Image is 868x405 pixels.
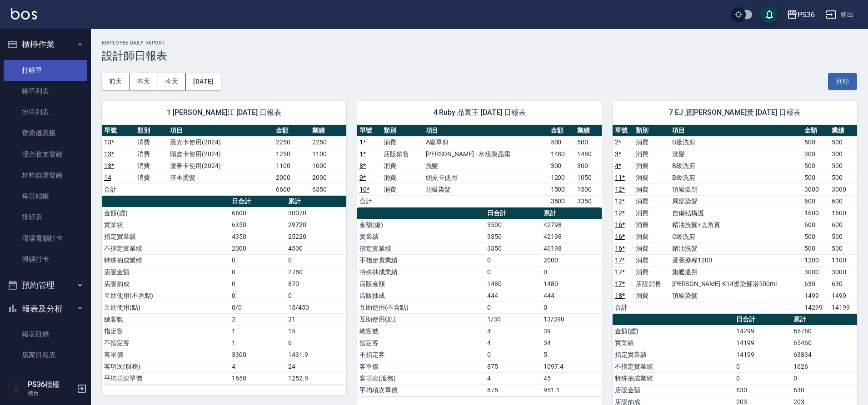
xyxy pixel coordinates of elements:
[734,349,791,361] td: 14199
[357,325,485,337] td: 總客數
[357,372,485,384] td: 客項次(服務)
[634,136,670,148] td: 消費
[485,254,541,266] td: 0
[135,172,168,183] td: 消費
[357,301,485,313] td: 互助使用(不含點)
[286,361,346,372] td: 24
[791,337,857,349] td: 65460
[541,254,602,266] td: 2000
[310,183,346,195] td: 6350
[485,278,541,290] td: 1480
[113,108,335,117] span: 1 [PERSON_NAME]江 [DATE] 日報表
[4,345,87,365] a: 店家日報表
[541,337,602,349] td: 34
[829,183,857,195] td: 3000
[102,313,229,325] td: 總客數
[670,242,802,254] td: 精油洗髮
[286,290,346,301] td: 0
[670,207,802,219] td: 自備結構護
[670,136,802,148] td: B級洗剪
[802,254,829,266] td: 1200
[357,313,485,325] td: 互助使用(點)
[357,195,381,207] td: 合計
[168,172,274,183] td: 基本燙髮
[634,183,670,195] td: 消費
[424,148,549,160] td: [PERSON_NAME] - 水樣膜晶霜
[541,384,602,396] td: 951.1
[424,125,549,137] th: 項目
[102,40,857,46] h2: Employee Daily Report
[381,148,423,160] td: 店販銷售
[424,172,549,183] td: 頭皮卡使用
[734,337,791,349] td: 14199
[613,337,734,349] td: 實業績
[286,266,346,278] td: 2780
[485,372,541,384] td: 4
[168,125,274,137] th: 項目
[102,242,229,254] td: 不指定實業績
[829,254,857,266] td: 1100
[135,136,168,148] td: 消費
[822,6,857,23] button: 登出
[381,160,423,172] td: 消費
[102,125,135,137] th: 單號
[229,313,286,325] td: 2
[802,160,829,172] td: 500
[670,278,802,290] td: [PERSON_NAME]-K14燙染髮浴500ml
[634,254,670,266] td: 消費
[186,73,220,90] button: [DATE]
[634,266,670,278] td: 消費
[135,160,168,172] td: 消費
[135,125,168,137] th: 類別
[4,249,87,270] a: 掃碼打卡
[670,290,802,301] td: 頂級染髮
[310,136,346,148] td: 2250
[791,384,857,396] td: 630
[102,254,229,266] td: 特殊抽成業績
[104,174,111,181] a: 14
[28,389,74,397] p: 櫃台
[802,301,829,313] td: 14299
[229,254,286,266] td: 0
[485,337,541,349] td: 4
[829,172,857,183] td: 500
[634,231,670,242] td: 消費
[102,125,346,196] table: a dense table
[102,372,229,384] td: 平均項次單價
[102,266,229,278] td: 店販金額
[357,254,485,266] td: 不指定實業績
[286,372,346,384] td: 1252.9
[575,172,602,183] td: 1050
[168,148,274,160] td: 頭皮卡使用(2024)
[670,160,802,172] td: B級洗剪
[102,361,229,372] td: 客項次(服務)
[357,290,485,301] td: 店販抽成
[634,195,670,207] td: 消費
[310,148,346,160] td: 1100
[734,372,791,384] td: 0
[357,125,381,137] th: 單號
[229,231,286,242] td: 4350
[575,125,602,137] th: 業績
[485,361,541,372] td: 875
[7,380,25,398] img: Person
[229,219,286,231] td: 6350
[541,372,602,384] td: 45
[613,301,634,313] td: 合計
[541,313,602,325] td: 13/390
[286,219,346,231] td: 29720
[734,314,791,326] th: 日合計
[485,313,541,325] td: 1/30
[4,324,87,345] a: 報表目錄
[829,266,857,278] td: 3000
[613,384,734,396] td: 店販金額
[734,384,791,396] td: 630
[357,337,485,349] td: 指定客
[613,361,734,372] td: 不指定實業績
[229,207,286,219] td: 6600
[28,380,74,389] h5: PS36櫃檯
[4,60,87,81] a: 打帳單
[357,349,485,361] td: 不指定客
[102,301,229,313] td: 互助使用(點)
[130,73,158,90] button: 昨天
